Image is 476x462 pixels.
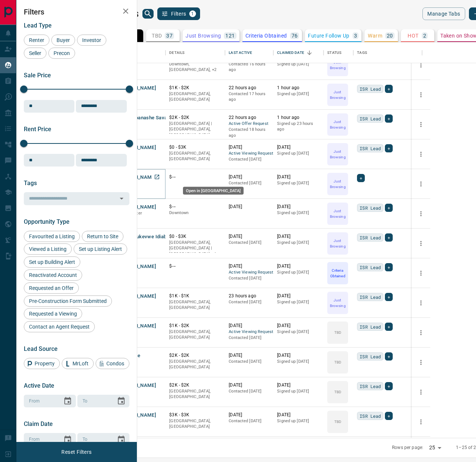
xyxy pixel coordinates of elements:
[360,85,381,93] span: ISR Lead
[415,119,427,130] button: more
[324,42,353,63] div: Status
[70,361,91,366] span: MrLoft
[24,180,37,187] span: Tags
[368,33,382,38] p: Warm
[165,42,225,63] div: Details
[80,37,104,43] span: Investor
[24,282,79,294] div: Requested an Offer
[328,89,347,100] p: Just Browsing
[387,85,390,93] span: +
[169,382,221,388] p: $2K - $2K
[229,144,270,151] p: [DATE]
[360,145,381,152] span: ISR Lead
[26,259,78,265] span: Set up Building Alert
[114,432,129,447] button: Choose date
[360,412,381,420] span: ISR Lead
[51,35,75,46] div: Buyer
[415,149,427,160] button: more
[169,204,221,210] p: $---
[415,416,427,427] button: more
[277,121,320,132] p: Signed up 23 hours ago
[229,114,270,121] p: 22 hours ago
[328,238,347,249] p: Just Browsing
[169,85,221,91] p: $1K - $2K
[415,59,427,71] button: more
[277,329,320,335] p: Signed up [DATE]
[24,35,49,46] div: Renter
[24,358,60,369] div: Property
[229,180,270,186] p: Contacted [DATE]
[415,387,427,398] button: more
[360,115,381,122] span: ISR Lead
[387,145,390,152] span: +
[186,33,221,38] p: Just Browsing
[387,382,390,390] span: +
[229,240,270,246] p: Contacted [DATE]
[229,121,270,127] span: Active Offer Request
[245,33,287,38] p: Criteria Obtained
[169,299,221,311] p: [GEOGRAPHIC_DATA], [GEOGRAPHIC_DATA]
[360,323,381,330] span: ISR Lead
[60,432,75,447] button: Choose date
[277,299,320,305] p: Signed up [DATE]
[48,48,75,59] div: Precon
[328,178,347,190] p: Just Browsing
[51,50,73,56] span: Precon
[26,324,92,330] span: Contact an Agent Request
[96,358,129,369] div: Condos
[229,359,270,365] p: Contacted [DATE]
[229,382,270,388] p: [DATE]
[327,42,341,63] div: Status
[328,268,347,279] p: Criteria Obtained
[353,42,422,63] div: Tags
[277,388,320,394] p: Signed up [DATE]
[117,114,173,122] button: Tinovimbanashe Savado
[422,7,465,20] button: Manage Tabs
[169,91,221,103] p: [GEOGRAPHIC_DATA], [GEOGRAPHIC_DATA]
[334,419,341,424] p: TBD
[229,293,270,299] p: 23 hours ago
[24,345,58,352] span: Lead Source
[104,361,127,366] span: Condos
[277,412,320,418] p: [DATE]
[357,174,365,182] div: +
[277,293,320,299] p: [DATE]
[292,33,298,38] p: 76
[415,357,427,368] button: more
[169,210,221,216] p: Downtown
[385,85,393,93] div: +
[169,293,221,299] p: $1K - $1K
[169,233,221,240] p: $0 - $3K
[24,420,53,427] span: Claim Date
[229,412,270,418] p: [DATE]
[229,156,270,162] p: Contacted [DATE]
[152,33,162,38] p: TBD
[169,121,221,138] p: [GEOGRAPHIC_DATA] | [GEOGRAPHIC_DATA], [GEOGRAPHIC_DATA]
[24,126,51,133] span: Rent Price
[277,174,320,180] p: [DATE]
[116,193,127,204] button: Open
[229,233,270,240] p: [DATE]
[26,233,77,239] span: Favourited a Listing
[24,382,54,389] span: Active Date
[277,85,320,91] p: 1 hour ago
[169,174,221,180] p: $---
[169,42,184,63] div: Details
[277,382,320,388] p: [DATE]
[415,89,427,100] button: more
[423,33,426,38] p: 2
[74,243,127,255] div: Set up Listing Alert
[169,114,221,121] p: $2K - $2K
[24,295,112,307] div: Pre-Construction Form Submitted
[229,151,270,157] span: Active Viewing Request
[277,233,320,240] p: [DATE]
[229,85,270,91] p: 22 hours ago
[229,329,270,335] span: Active Viewing Request
[24,48,46,59] div: Seller
[328,59,347,71] p: Just Browsing
[360,293,381,301] span: ISR Lead
[334,330,341,335] p: TBD
[190,11,195,16] span: 1
[26,298,109,304] span: Pre-Construction Form Submitted
[229,275,270,281] p: Contacted [DATE]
